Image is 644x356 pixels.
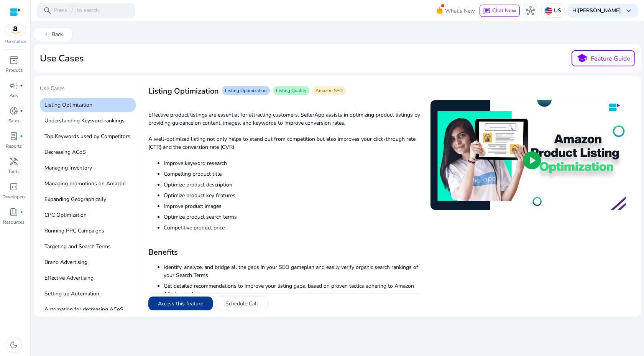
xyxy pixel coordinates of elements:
[2,193,26,200] p: Developers
[9,208,18,217] span: book_4
[40,192,136,206] p: Expanding Geographically
[40,208,136,222] p: CPC Optimization
[3,219,25,226] p: Resources
[216,297,268,310] button: Schedule Call
[521,150,543,171] span: play_circle
[483,7,491,15] span: chat
[8,168,20,175] p: Tools
[5,39,26,44] p: Marketplace
[20,84,23,87] span: fiber_manual_record
[9,132,18,141] span: lab_profile
[523,3,538,18] button: hub
[572,8,621,13] p: Hi
[9,182,18,191] span: code_blocks
[40,302,136,316] p: Automation for decreasing ACoS
[526,6,535,15] span: hub
[164,181,421,189] li: Optimize product description
[480,5,520,17] button: chatChat Now
[164,202,421,210] li: Improve product images
[148,135,421,151] p: A well-optimized listing not only helps to stand out from competition but also improves your clic...
[164,170,421,178] li: Compelling product title
[40,161,136,175] p: Managing Inventory
[148,111,421,127] p: Effective product listings are essential for attracting customers. SellerApp assists in optimizin...
[445,4,475,18] span: What's New
[40,239,136,254] p: Targeting and Search Terms
[40,129,136,143] p: Top Keywords used by Competitors
[34,27,72,41] button: chevron_leftBack
[148,87,219,96] h3: Listing Optimization
[148,248,421,257] h3: Benefits
[164,159,421,167] li: Improve keyword research
[43,31,49,37] span: chevron_left
[6,143,22,150] p: Reports
[164,213,421,221] li: Optimize product search terms
[578,7,621,14] b: [PERSON_NAME]
[10,92,18,99] p: Ads
[545,7,552,15] img: us.svg
[148,297,213,310] button: Access this feature
[40,287,136,301] p: Setting up Automation
[40,271,136,285] p: Effective Advertising
[554,4,561,17] p: US
[164,282,421,298] li: Get detailed recommendations to improve your listing gaps, based on proven tactics adhering to Am...
[9,81,18,90] span: campaign
[40,114,136,128] p: Understanding Keyword rankings
[43,6,52,15] span: search
[5,24,26,36] img: amazon.svg
[9,157,18,166] span: handyman
[69,7,76,15] span: /
[54,7,99,15] p: Press to search
[164,191,421,199] li: Optimize product key features
[276,87,306,94] span: Listing Quality
[225,87,267,94] span: Listing Optimization
[9,340,18,349] span: dark_mode
[572,50,635,66] button: schoolFeature Guide
[591,54,630,63] p: Feature Guide
[40,98,136,112] p: Listing Optimization
[315,87,343,94] span: Amazon SEO
[40,224,136,238] p: Running PPC Campaigns
[492,7,516,14] span: Chat Now
[20,135,23,138] span: fiber_manual_record
[20,211,23,214] span: fiber_manual_record
[40,145,136,159] p: Decreasing ACoS
[8,117,20,124] p: Sales
[430,100,626,210] img: sddefault.jpg
[6,67,22,74] p: Product
[40,53,84,64] h2: Use Cases
[624,6,633,15] span: keyboard_arrow_down
[40,84,136,96] p: Use Cases
[9,106,18,115] span: donut_small
[40,255,136,269] p: Brand Advertising
[40,176,136,191] p: Managing promotions on Amazon
[164,224,421,232] li: Competitive product price
[577,53,588,64] span: school
[164,263,421,279] li: Identify, analyze, and bridge all the gaps in your SEO gameplan and easily verify organic search ...
[20,109,23,112] span: fiber_manual_record
[9,56,18,65] span: inventory_2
